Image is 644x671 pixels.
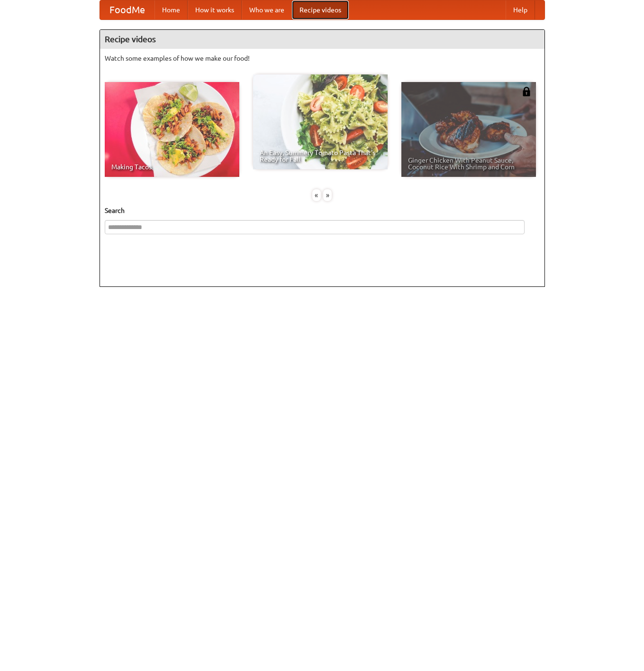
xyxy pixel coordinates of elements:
a: FoodMe [100,0,154,19]
a: How it works [188,0,242,19]
div: « [312,189,321,201]
a: Home [154,0,188,19]
span: Making Tacos [111,164,233,170]
p: Watch some examples of how we make our food! [105,54,540,63]
a: An Easy, Summery Tomato Pasta That's Ready for Fall [253,74,388,169]
h5: Search [105,206,540,215]
img: 483408.png [522,87,531,96]
span: An Easy, Summery Tomato Pasta That's Ready for Fall [260,149,381,163]
h4: Recipe videos [100,30,544,49]
a: Who we are [242,0,292,19]
a: Recipe videos [292,0,349,19]
a: Making Tacos [105,82,239,177]
div: » [323,189,332,201]
a: Help [506,0,535,19]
